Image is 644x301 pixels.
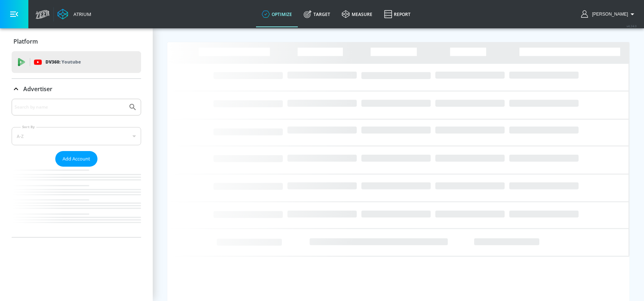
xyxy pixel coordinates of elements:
div: Advertiser [12,99,141,237]
a: measure [336,1,378,27]
label: Sort By [21,125,36,129]
p: Advertiser [23,85,52,93]
span: login as: rachel.berman@zefr.com [589,12,628,17]
button: Add Account [55,151,97,167]
span: v 4.24.0 [627,24,637,28]
div: Atrium [71,11,91,17]
div: A-Z [12,127,141,145]
a: Report [378,1,416,27]
a: Atrium [57,9,91,20]
button: [PERSON_NAME] [581,10,637,19]
input: Search by name [15,102,125,112]
a: optimize [256,1,298,27]
nav: list of Advertiser [12,167,141,237]
div: Platform [12,31,141,52]
div: Advertiser [12,79,141,99]
p: Platform [13,37,38,45]
div: DV360: Youtube [12,51,141,73]
p: DV360: [45,58,81,66]
span: Add Account [63,155,90,163]
a: Target [298,1,336,27]
p: Youtube [61,58,81,66]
